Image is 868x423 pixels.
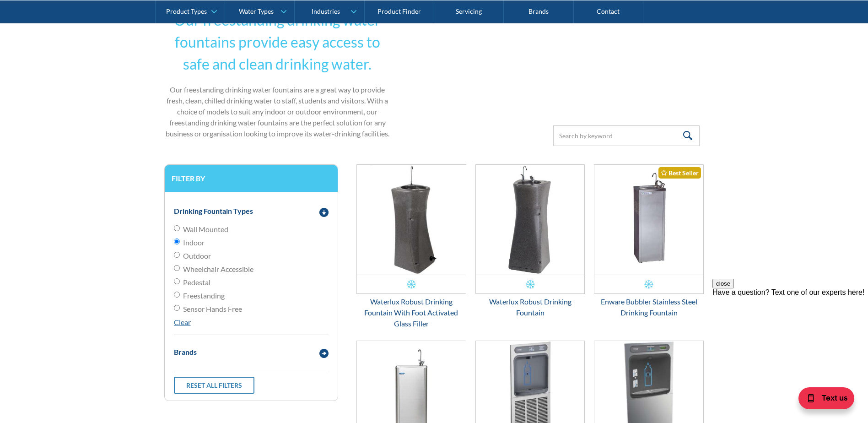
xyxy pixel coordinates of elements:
[594,164,704,318] a: Enware Bubbler Stainless Steel Drinking FountainBest SellerEnware Bubbler Stainless Steel Drinkin...
[553,125,700,146] input: Search by keyword
[239,7,274,15] div: Water Types
[174,252,180,258] input: Outdoor
[166,7,207,15] div: Product Types
[174,206,253,217] div: Drinking Fountain Types
[164,9,391,75] h2: Our freestanding drinking water fountains provide easy access to safe and clean drinking water.
[174,318,191,326] a: Clear
[712,279,868,389] iframe: podium webchat widget prompt
[776,377,868,423] iframe: podium webchat widget bubble
[172,174,331,183] h3: Filter by
[174,377,254,394] a: Reset all filters
[594,165,703,275] img: Enware Bubbler Stainless Steel Drinking Fountain
[183,264,253,275] span: Wheelchair Accessible
[174,278,180,284] input: Pedestal
[174,305,180,311] input: Sensor Hands Free
[183,304,242,315] span: Sensor Hands Free
[183,250,211,261] span: Outdoor
[594,296,704,318] div: Enware Bubbler Stainless Steel Drinking Fountain
[183,290,225,301] span: Freestanding
[174,347,197,358] div: Brands
[164,84,391,139] p: Our freestanding drinking water fountains are a great way to provide fresh, clean, chilled drinki...
[174,225,180,231] input: Wall Mounted
[475,164,585,318] a: Waterlux Robust Drinking FountainWaterlux Robust Drinking Fountain
[476,165,585,275] img: Waterlux Robust Drinking Fountain
[174,239,180,244] input: Indoor
[356,164,466,329] a: Waterlux Robust Drinking Fountain With Foot Activated Glass FillerWaterlux Robust Drinking Founta...
[356,296,466,329] div: Waterlux Robust Drinking Fountain With Foot Activated Glass Filler
[658,167,701,179] div: Best Seller
[174,292,180,298] input: Freestanding
[183,224,228,235] span: Wall Mounted
[357,165,466,275] img: Waterlux Robust Drinking Fountain With Foot Activated Glass Filler
[183,277,210,288] span: Pedestal
[183,237,205,248] span: Indoor
[475,296,585,318] div: Waterlux Robust Drinking Fountain
[312,7,340,15] div: Industries
[174,265,180,271] input: Wheelchair Accessible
